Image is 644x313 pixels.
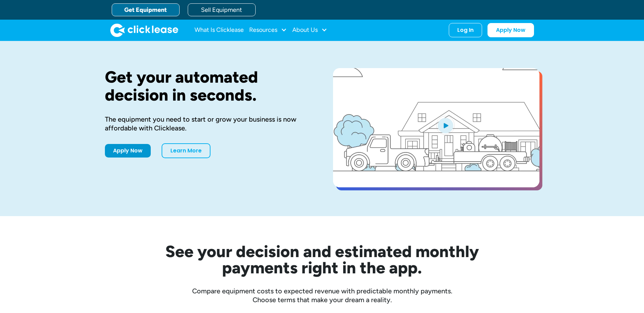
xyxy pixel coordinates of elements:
[132,243,512,276] h2: See your decision and estimated monthly payments right in the app.
[110,23,178,37] a: home
[105,144,151,158] a: Apply Now
[105,68,311,104] h1: Get your automated decision in seconds.
[195,23,244,37] a: What Is Clicklease
[105,115,311,132] div: The equipment you need to start or grow your business is now affordable with Clicklease.
[292,23,327,37] div: About Us
[333,68,539,187] a: open lightbox
[188,3,256,16] a: Sell Equipment
[436,116,455,135] img: Blue play button logo on a light blue circular background
[112,3,180,16] a: Get Equipment
[487,23,534,37] a: Apply Now
[105,287,539,304] div: Compare equipment costs to expected revenue with predictable monthly payments. Choose terms that ...
[457,27,474,34] div: Log In
[249,23,287,37] div: Resources
[110,23,178,37] img: Clicklease logo
[162,143,210,158] a: Learn More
